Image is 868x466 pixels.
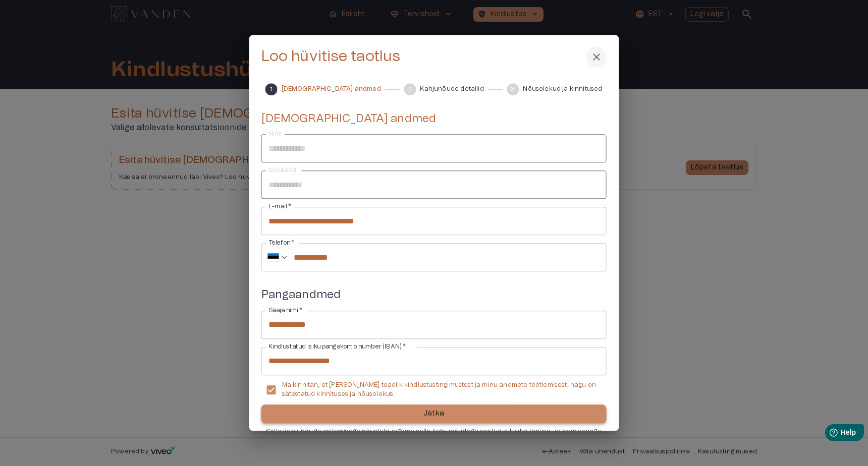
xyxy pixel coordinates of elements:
[261,404,607,423] button: Jätka
[282,381,599,398] p: Ma kinnitan, et [PERSON_NAME] teadlik kindlustustingimustest ja minu andmete töötlemisest, nagu o...
[268,203,291,211] label: E-mail
[408,86,412,92] text: 2
[511,86,515,92] text: 3
[261,427,607,444] p: Selle kahjunõude esitamisega nõustute jagama selle kahjunõudega seotud isiklikke tervise- ja bron...
[268,342,406,351] label: Kindlustatud isiku pangakonto number (IBAN)
[282,85,381,94] span: [DEMOGRAPHIC_DATA] andmed
[590,51,603,63] span: close
[267,253,280,262] img: ee
[268,239,295,248] label: Telefon
[420,85,483,94] span: Kahjunõude detailid
[268,166,296,175] label: Isikukood
[523,85,602,94] span: Nõusolekud ja kinnitused
[268,130,282,139] label: Nimi
[268,306,303,315] label: Saaja nimi
[586,47,607,67] button: sulge menüü
[423,409,444,419] p: Jätka
[261,48,401,66] h3: Loo hüvitise taotlus
[789,420,868,448] iframe: Help widget launcher
[261,111,607,126] h5: [DEMOGRAPHIC_DATA] andmed
[261,288,607,303] h5: Pangaandmed
[270,86,273,92] text: 1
